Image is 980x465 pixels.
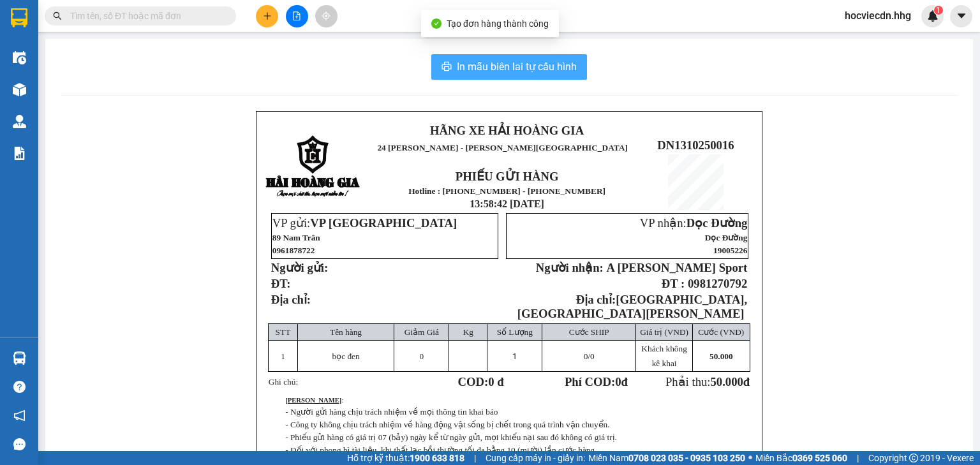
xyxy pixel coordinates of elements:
span: aim [322,11,330,20]
span: Ghi chú: [269,377,298,387]
span: check-circle [431,18,442,29]
span: - Người gửi hàng chịu trách nhiệm về mọi thông tin khai báo [285,407,498,417]
strong: ĐT: [271,277,291,290]
span: - Phiếu gửi hàng có giá trị 07 (bảy) ngày kể từ ngày gửi, mọi khiếu nại sau đó không có giá trị. [285,432,617,442]
span: | [474,451,476,465]
span: | [857,451,859,465]
span: file-add [292,11,301,20]
strong: [GEOGRAPHIC_DATA],[GEOGRAPHIC_DATA][PERSON_NAME] [517,293,748,320]
span: Dọc Đường [687,216,748,230]
span: Địa chỉ: [271,293,311,306]
span: Phải thu: [665,375,750,388]
span: 0961878722 [272,246,315,255]
span: Tạo đơn hàng thành công [447,18,549,29]
strong: HÃNG XE HẢI HOÀNG GIA [430,124,584,137]
strong: PHIẾU GỬI HÀNG [456,170,559,183]
strong: Người gửi: [271,261,328,274]
img: warehouse-icon [13,115,26,128]
span: Miền Bắc [755,451,847,465]
span: 0981270792 [688,277,747,290]
span: 50.000 [710,375,743,388]
span: hocviecdn.hhg [835,8,921,24]
span: 0 [420,351,424,361]
span: - Công ty không chịu trách nhiệm về hàng động vật sống bị chết trong quá trình vận chuyển. [285,420,609,429]
span: caret-down [956,10,967,22]
span: 13:58:42 [DATE] [470,198,544,209]
strong: Người nhận: [536,261,604,274]
span: Giá trị (VNĐ) [640,327,688,337]
span: 1 [512,351,517,361]
span: - Đối với phong bì tài liệu, khi thất lạc bồi thường tối đa bằng 10 (mười) lần cước hàng. [285,445,597,455]
span: Số Lượng [497,327,533,337]
span: 89 Nam Trân [272,233,320,242]
span: 0 đ [488,375,503,388]
strong: Phí COD: đ [565,375,628,388]
span: Giảm Giá [405,327,439,337]
strong: 0369 525 060 [792,453,847,463]
span: 1 [936,6,940,15]
span: bọc đen [332,351,359,361]
span: 24 [PERSON_NAME] - [PERSON_NAME][GEOGRAPHIC_DATA] [377,143,627,152]
strong: ĐT : [662,277,685,290]
span: printer [442,61,452,73]
span: Khách không kê khai [641,344,687,368]
span: Dọc Đường [705,233,748,242]
span: A [PERSON_NAME] Sport [606,261,747,274]
span: VP nhận: [640,216,748,230]
img: logo-vxr [11,8,27,27]
span: : [285,397,343,404]
span: VP gửi: [272,216,457,230]
span: Hỗ trợ kỹ thuật: [347,451,464,465]
button: printerIn mẫu biên lai tự cấu hình [431,54,587,80]
img: warehouse-icon [13,351,26,365]
span: Cước SHIP [569,327,609,337]
img: logo [265,135,361,198]
span: notification [13,410,26,422]
span: STT [276,327,291,337]
span: Miền Nam [588,451,745,465]
span: 50.000 [709,351,733,361]
button: file-add [286,5,308,27]
input: Tìm tên, số ĐT hoặc mã đơn [70,9,221,23]
button: aim [315,5,338,27]
span: In mẫu biên lai tự cấu hình [457,59,577,75]
span: message [13,438,26,450]
img: warehouse-icon [13,51,26,64]
span: question-circle [13,381,26,393]
span: search [53,11,62,20]
strong: 0708 023 035 - 0935 103 250 [628,453,745,463]
span: Cung cấp máy in - giấy in: [486,451,585,465]
span: DN1310250016 [657,138,734,152]
strong: Hotline : [PHONE_NUMBER] - [PHONE_NUMBER] [408,186,605,196]
strong: [PERSON_NAME] [285,397,341,404]
span: /0 [584,351,595,361]
img: solution-icon [13,147,26,160]
strong: COD: [458,375,504,388]
span: 0 [584,351,588,361]
span: 19005226 [713,246,747,255]
img: warehouse-icon [13,83,26,96]
button: caret-down [950,5,972,27]
sup: 1 [934,6,943,15]
button: plus [256,5,278,27]
span: VP [GEOGRAPHIC_DATA] [310,216,457,230]
span: Cước (VNĐ) [698,327,744,337]
span: Kg [463,327,473,337]
span: Tên hàng [330,327,362,337]
span: 1 [281,351,285,361]
strong: 1900 633 818 [410,453,464,463]
span: đ [743,375,750,388]
span: copyright [909,454,918,462]
img: icon-new-feature [927,10,939,22]
span: 0 [615,375,621,388]
strong: Địa chỉ: [576,293,616,306]
span: ⚪️ [748,455,752,461]
span: plus [263,11,272,20]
